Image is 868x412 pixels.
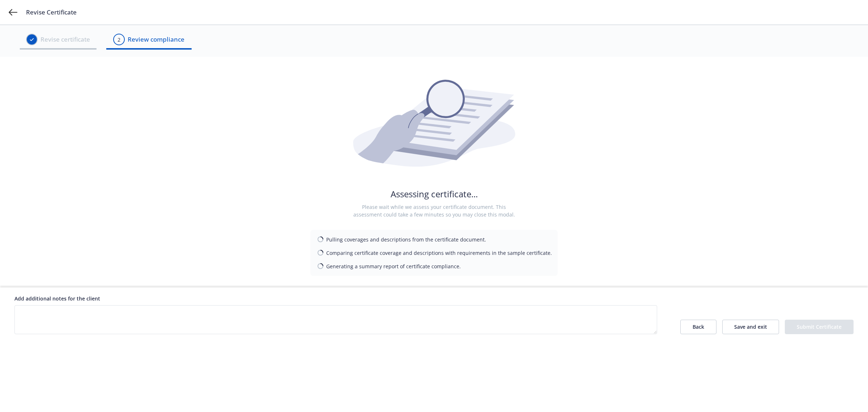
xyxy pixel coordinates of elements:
span: Review compliance [128,35,184,44]
div: 2 [118,36,120,43]
button: Save and exit [722,320,779,334]
div: Add additional notes for the client [14,295,657,302]
span: Revise certificate [41,35,90,44]
span: Revise Certificate [26,8,77,17]
div: Generating a summary report of certificate compliance. [326,262,461,270]
h2: Assessing certificate... [391,188,478,200]
button: Back [680,320,716,334]
div: Pulling coverages and descriptions from the certificate document. [326,236,486,243]
p: Please wait while we assess your certificate document. This assessment could take a few minutes s... [353,203,515,218]
div: Comparing certificate coverage and descriptions with requirements in the sample certificate. [326,249,552,257]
